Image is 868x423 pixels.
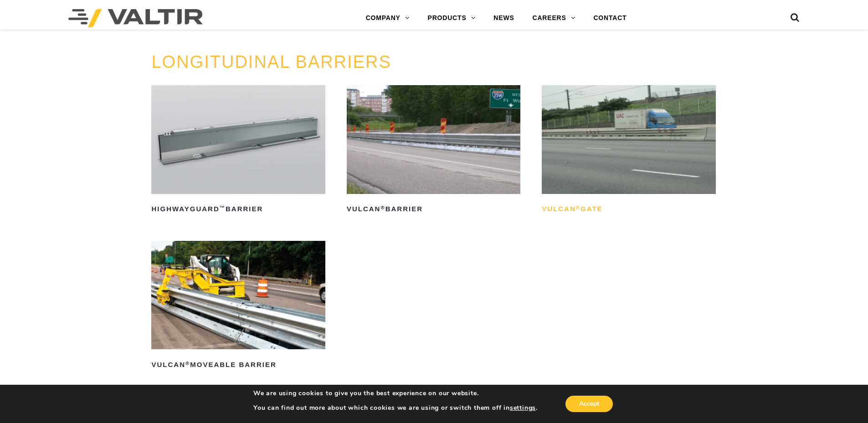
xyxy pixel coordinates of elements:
[347,85,520,216] a: Vulcan®Barrier
[542,85,715,216] a: Vulcan®Gate
[357,9,419,27] a: COMPANY
[510,404,536,412] button: settings
[380,205,385,210] sup: ®
[565,396,613,412] button: Accept
[584,9,636,27] a: CONTACT
[542,202,715,217] h2: Vulcan Gate
[253,389,538,398] p: We are using cookies to give you the best experience on our website.
[220,205,226,210] sup: ™
[185,361,190,366] sup: ®
[151,202,325,217] h2: HighwayGuard Barrier
[151,52,391,71] a: LONGITUDINAL BARRIERS
[151,357,325,372] h2: Vulcan Moveable Barrier
[524,9,585,27] a: CAREERS
[419,9,485,27] a: PRODUCTS
[68,9,203,27] img: Valtir
[484,9,523,27] a: NEWS
[151,85,325,216] a: HighwayGuard™Barrier
[253,404,538,412] p: You can find out more about which cookies we are using or switch them off in .
[576,205,580,210] sup: ®
[347,202,520,217] h2: Vulcan Barrier
[151,241,325,372] a: Vulcan®Moveable Barrier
